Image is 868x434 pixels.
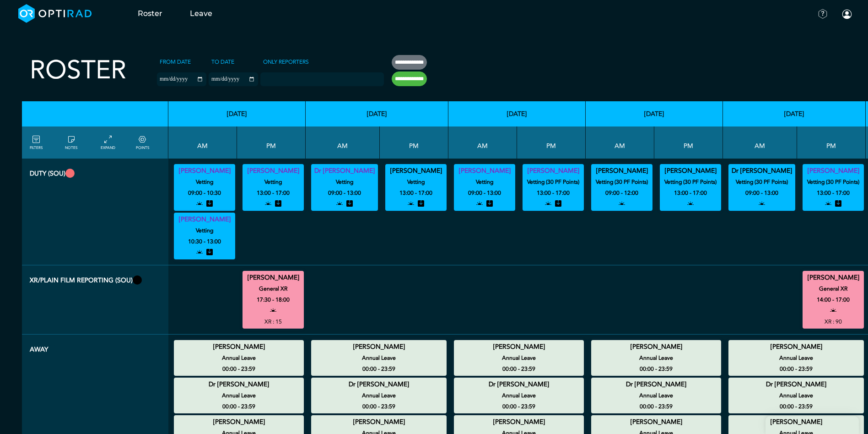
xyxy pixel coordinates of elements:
[307,390,451,401] small: Annual Leave
[724,176,799,187] small: Vetting (30 PF Points)
[399,187,432,198] small: 13:00 - 17:00
[448,101,586,126] th: [DATE]
[545,198,551,209] i: open to allocation
[313,165,377,176] summary: Dr [PERSON_NAME]
[101,134,115,151] a: collapse/expand entries
[486,198,493,209] i: stored entry
[196,247,203,258] i: open to allocation
[385,164,447,211] div: Vetting 13:00 - 17:00
[835,198,841,209] i: stored entry
[22,265,168,335] th: XR/Plain Film Reporting (SOU)
[175,341,302,352] summary: [PERSON_NAME]
[798,283,868,294] small: General XR
[780,401,813,412] small: 00:00 - 23:59
[381,176,451,187] small: Vetting
[175,379,302,390] summary: Dr [PERSON_NAME]
[804,165,863,176] summary: [PERSON_NAME]
[311,340,447,376] div: Annual Leave 00:00 - 23:59
[311,378,447,413] div: Annual Leave 00:00 - 23:59
[450,352,588,363] small: Annual Leave
[448,126,517,159] th: AM
[174,213,235,259] div: Vetting 10:30 - 13:00
[745,187,778,198] small: 09:00 - 13:00
[593,379,720,390] summary: Dr [PERSON_NAME]
[654,126,723,159] th: PM
[723,101,866,126] th: [DATE]
[798,176,868,187] small: Vetting (30 PF Points)
[591,164,652,211] div: Vetting (30 PF Points) 09:00 - 12:00
[605,187,638,198] small: 09:00 - 12:00
[380,126,448,159] th: PM
[18,4,92,23] img: brand-opti-rad-logos-blue-and-white-d2f68631ba2948856bd03f2d395fb146ddc8fb01b4b6e9315ea85fa773367...
[30,134,43,151] a: FILTERS
[660,164,721,211] div: Vetting (30 PF Points) 13:00 - 17:00
[387,165,445,176] summary: [PERSON_NAME]
[174,340,304,376] div: Annual Leave 00:00 - 23:59
[346,198,353,209] i: stored entry
[362,363,395,374] small: 00:00 - 23:59
[640,363,673,374] small: 00:00 - 23:59
[244,165,302,176] summary: [PERSON_NAME]
[168,101,306,126] th: [DATE]
[174,378,304,413] div: Annual Leave 00:00 - 23:59
[804,272,863,283] summary: [PERSON_NAME]
[724,390,868,401] small: Annual Leave
[264,316,282,327] small: XR : 15
[65,134,77,151] a: show/hide notes
[243,271,304,329] div: General XR 17:30 - 18:00
[328,187,361,198] small: 09:00 - 13:00
[238,283,308,294] small: General XR
[306,101,448,126] th: [DATE]
[455,417,582,428] summary: [PERSON_NAME]
[454,378,584,413] div: Annual Leave 00:00 - 23:59
[591,378,721,413] div: Annual Leave 00:00 - 23:59
[591,340,721,376] div: Annual Leave 00:00 - 23:59
[307,352,451,363] small: Annual Leave
[523,164,584,211] div: Vetting (30 PF Points) 13:00 - 17:00
[362,401,395,412] small: 00:00 - 23:59
[468,187,501,198] small: 09:00 - 13:00
[175,417,302,428] summary: [PERSON_NAME]
[313,379,445,390] summary: Dr [PERSON_NAME]
[170,352,308,363] small: Annual Leave
[237,126,306,159] th: PM
[311,164,378,211] div: Vetting 09:00 - 13:00
[723,126,797,159] th: AM
[418,198,424,209] i: stored entry
[257,294,290,305] small: 17:30 - 18:00
[243,164,304,211] div: Vetting 13:00 - 17:00
[206,247,213,258] i: stored entry
[455,379,582,390] summary: Dr [PERSON_NAME]
[257,187,290,198] small: 13:00 - 17:00
[408,198,414,209] i: open to allocation
[537,187,570,198] small: 13:00 - 17:00
[313,417,445,428] summary: [PERSON_NAME]
[188,187,221,198] small: 09:00 - 10:30
[593,165,651,176] summary: [PERSON_NAME]
[619,198,625,209] i: open to allocation
[825,198,831,209] i: open to allocation
[454,340,584,376] div: Annual Leave 00:00 - 23:59
[502,363,535,374] small: 00:00 - 23:59
[803,164,864,211] div: Vetting (30 PF Points) 13:00 - 17:00
[817,294,850,305] small: 14:00 - 17:00
[730,379,863,390] summary: Dr [PERSON_NAME]
[307,176,382,187] small: Vetting
[502,401,535,412] small: 00:00 - 23:59
[222,363,255,374] small: 00:00 - 23:59
[22,159,168,265] th: Duty (SOU)
[803,271,864,329] div: General XR 14:00 - 17:00
[175,165,234,176] summary: [PERSON_NAME]
[450,390,588,401] small: Annual Leave
[759,198,765,209] i: open to allocation
[174,164,235,211] div: Vetting 09:00 - 10:30
[476,198,483,209] i: open to allocation
[188,236,221,247] small: 10:30 - 13:00
[136,134,149,151] a: collapse/expand expected points
[455,341,582,352] summary: [PERSON_NAME]
[30,55,126,86] h2: Roster
[222,401,255,412] small: 00:00 - 23:59
[555,198,561,209] i: stored entry
[518,176,588,187] small: Vetting (30 PF Points)
[640,401,673,412] small: 00:00 - 23:59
